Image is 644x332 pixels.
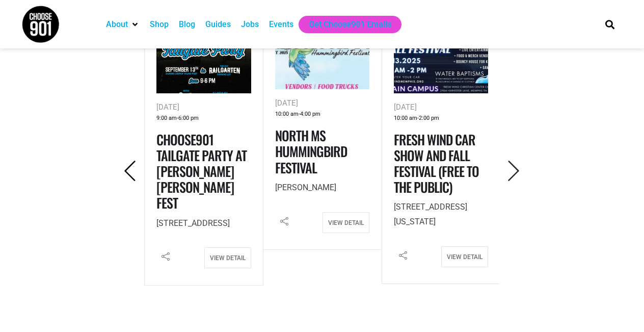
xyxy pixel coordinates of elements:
[323,212,369,233] a: View Detail
[156,103,179,112] span: [DATE]
[204,247,251,268] a: View Detail
[309,18,391,31] a: Get Choose901 Emails
[150,18,169,31] a: Shop
[101,16,588,33] nav: Main nav
[500,159,528,184] button: Next
[156,113,177,124] span: 9:00 am
[156,130,247,213] a: Choose901 Tailgate Party at [PERSON_NAME] [PERSON_NAME] Fest
[441,246,488,267] a: View Detail
[179,18,195,31] a: Blog
[156,247,175,266] i: Share
[394,103,417,112] span: [DATE]
[394,113,417,124] span: 10:00 am
[120,161,141,182] i: Previous
[275,98,298,108] span: [DATE]
[178,113,199,124] span: 6:00 pm
[275,212,293,231] i: Share
[269,18,293,31] a: Events
[300,109,320,120] span: 4:00 pm
[106,18,128,31] a: About
[275,183,336,192] span: [PERSON_NAME]
[602,16,619,33] div: Search
[156,218,230,228] span: [STREET_ADDRESS]
[394,113,488,124] div: -
[116,159,144,184] button: Previous
[241,18,259,31] a: Jobs
[394,246,412,265] i: Share
[275,109,299,120] span: 10:00 am
[394,130,479,197] a: Fresh Wind Car Show and Fall Festival (Free to the public)
[275,125,347,177] a: North MS Hummingbird Festival
[101,16,145,33] div: About
[275,109,369,120] div: -
[394,202,467,226] span: [STREET_ADDRESS][US_STATE]
[503,161,524,182] i: Next
[156,113,251,124] div: -
[205,18,231,31] a: Guides
[419,113,439,124] span: 2:00 pm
